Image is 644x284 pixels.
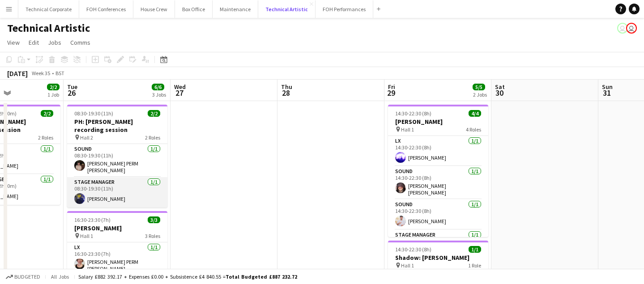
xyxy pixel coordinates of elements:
[213,0,258,18] button: Maintenance
[258,0,316,18] button: Technical Artistic
[80,233,93,239] span: Hall 1
[44,37,65,48] a: Jobs
[401,126,414,133] span: Hall 1
[617,23,628,34] app-user-avatar: Liveforce Admin
[47,91,59,98] div: 1 Job
[80,134,93,141] span: Hall 2
[495,83,505,91] span: Sat
[7,69,28,78] div: [DATE]
[67,37,94,48] a: Comms
[173,88,186,98] span: 27
[388,83,395,91] span: Fri
[74,110,113,117] span: 08:30-19:30 (11h)
[41,110,53,117] span: 2/2
[152,91,166,98] div: 3 Jobs
[473,91,487,98] div: 2 Jobs
[67,224,167,232] h3: [PERSON_NAME]
[67,177,167,208] app-card-role: Stage Manager1/108:30-19:30 (11h)[PERSON_NAME]
[145,134,160,141] span: 2 Roles
[395,110,431,117] span: 14:30-22:30 (8h)
[148,110,160,117] span: 2/2
[67,105,167,208] app-job-card: 08:30-19:30 (11h)2/2PH: [PERSON_NAME] recording session Hall 22 RolesSound1/108:30-19:30 (11h)[PE...
[466,126,481,133] span: 4 Roles
[78,273,297,280] div: Salary £882 392.17 + Expenses £0.00 + Subsistence £4 840.55 =
[67,118,167,134] h3: PH: [PERSON_NAME] recording session
[4,272,42,282] button: Budgeted
[148,216,160,223] span: 3/3
[387,88,395,98] span: 29
[7,38,20,47] span: View
[30,70,52,76] span: Week 35
[67,83,77,91] span: Tue
[388,118,488,126] h3: [PERSON_NAME]
[388,166,488,199] app-card-role: Sound1/114:30-22:30 (8h)[PERSON_NAME] [PERSON_NAME]
[174,83,186,91] span: Wed
[388,136,488,166] app-card-role: LX1/114:30-22:30 (8h)[PERSON_NAME]
[226,273,297,280] span: Total Budgeted £887 232.72
[4,37,23,48] a: View
[38,134,53,141] span: 2 Roles
[388,254,488,262] h3: Shadow: [PERSON_NAME]
[602,83,613,91] span: Sun
[388,105,488,237] app-job-card: 14:30-22:30 (8h)4/4[PERSON_NAME] Hall 14 RolesLX1/114:30-22:30 (8h)[PERSON_NAME]Sound1/114:30-22:...
[388,199,488,230] app-card-role: Sound1/114:30-22:30 (8h)[PERSON_NAME]
[388,230,488,260] app-card-role: Stage Manager1/1
[49,273,71,280] span: All jobs
[67,242,167,276] app-card-role: LX1/116:30-23:30 (7h)[PERSON_NAME] PERM [PERSON_NAME]
[79,0,133,18] button: FOH Conferences
[494,88,505,98] span: 30
[316,0,373,18] button: FOH Performances
[133,0,175,18] button: House Crew
[469,246,481,253] span: 1/1
[66,88,77,98] span: 26
[67,144,167,177] app-card-role: Sound1/108:30-19:30 (11h)[PERSON_NAME] PERM [PERSON_NAME]
[468,262,481,269] span: 1 Role
[395,246,431,253] span: 14:30-22:30 (8h)
[74,216,111,223] span: 16:30-23:30 (7h)
[281,83,292,91] span: Thu
[14,274,40,280] span: Budgeted
[601,88,613,98] span: 31
[626,23,637,34] app-user-avatar: Nathan PERM Birdsall
[18,0,79,18] button: Technical Corporate
[70,38,90,47] span: Comms
[469,110,481,117] span: 4/4
[280,88,292,98] span: 28
[473,84,485,90] span: 5/5
[47,84,60,90] span: 2/2
[29,38,39,47] span: Edit
[25,37,43,48] a: Edit
[152,84,164,90] span: 6/6
[48,38,61,47] span: Jobs
[401,262,414,269] span: Hall 1
[55,70,64,76] div: BST
[175,0,213,18] button: Box Office
[7,21,90,35] h1: Technical Artistic
[145,233,160,239] span: 3 Roles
